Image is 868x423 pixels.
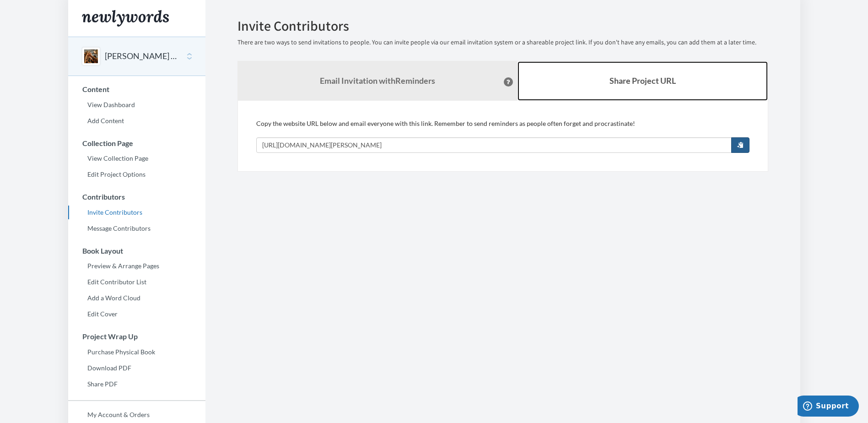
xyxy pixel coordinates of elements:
[68,259,205,273] a: Preview & Arrange Pages
[68,98,205,112] a: View Dashboard
[237,38,768,47] p: There are two ways to send invitations to people. You can invite people via our email invitation ...
[82,10,169,27] img: Newlywords logo
[68,408,205,422] a: My Account & Orders
[69,247,205,255] h3: Book Layout
[256,119,749,153] div: Copy the website URL below and email everyone with this link. Remember to send reminders as peopl...
[68,114,205,128] a: Add Content
[68,275,205,289] a: Edit Contributor List
[68,168,205,181] a: Edit Project Options
[68,307,205,321] a: Edit Cover
[69,193,205,201] h3: Contributors
[68,291,205,305] a: Add a Word Cloud
[320,76,435,86] strong: Email Invitation with Reminders
[68,222,205,235] a: Message Contributors
[69,332,205,341] h3: Project Wrap Up
[69,139,205,147] h3: Collection Page
[68,206,205,219] a: Invite Contributors
[69,85,205,93] h3: Content
[68,361,205,375] a: Download PDF
[237,18,768,33] h2: Invite Contributors
[798,396,859,418] iframe: Opens a widget where you can chat to one of our agents
[609,76,676,86] b: Share Project URL
[68,152,205,165] a: View Collection Page
[68,345,205,359] a: Purchase Physical Book
[68,377,205,391] a: Share PDF
[105,50,179,62] button: [PERSON_NAME] Retirement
